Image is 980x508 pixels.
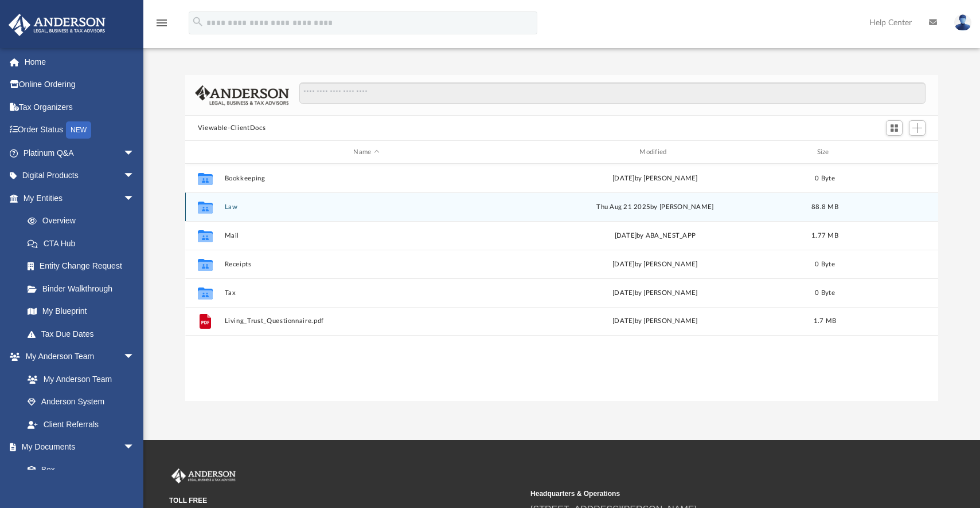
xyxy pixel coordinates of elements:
button: Living_Trust_Questionnaire.pdf [224,317,508,325]
a: Home [8,50,152,73]
div: [DATE] by [PERSON_NAME] [513,288,797,298]
a: Order StatusNEW [8,119,152,142]
span: arrow_drop_down [123,141,146,165]
span: 0 Byte [815,175,835,182]
small: Headquarters & Operations [530,489,884,499]
button: Law [224,203,508,211]
i: menu [155,16,169,30]
a: Entity Change Request [16,255,152,278]
a: Binder Walkthrough [16,277,152,300]
a: Online Ordering [8,73,152,96]
span: arrow_drop_down [123,436,146,459]
button: Switch to Grid View [886,120,903,136]
div: NEW [66,121,91,139]
button: Receipts [224,261,508,268]
div: id [853,147,933,157]
a: Anderson System [16,391,146,414]
div: Size [802,147,848,157]
div: [DATE] by [PERSON_NAME] [513,259,797,270]
a: My Blueprint [16,300,146,323]
a: Digital Productsarrow_drop_down [8,164,152,187]
button: Mail [224,232,508,239]
button: Bookkeeping [224,175,508,182]
input: Search files and folders [299,82,926,104]
a: Platinum Q&Aarrow_drop_down [8,141,152,164]
span: 0 Byte [815,290,835,296]
i: search [192,15,204,28]
button: Tax [224,289,508,297]
a: My Entitiesarrow_drop_down [8,187,152,210]
span: arrow_drop_down [123,187,146,210]
img: Anderson Advisors Platinum Portal [5,14,109,36]
a: Tax Due Dates [16,322,152,345]
a: menu [155,22,169,30]
span: arrow_drop_down [123,345,146,369]
button: Add [909,120,926,136]
span: 0 Byte [815,261,835,267]
a: Client Referrals [16,413,146,436]
div: Thu Aug 21 2025 by [PERSON_NAME] [513,202,797,212]
div: [DATE] by ABA_NEST_APP [513,231,797,241]
div: [DATE] by [PERSON_NAME] [513,316,797,326]
a: Tax Organizers [8,96,152,119]
span: 88.8 MB [811,204,838,210]
div: grid [185,164,938,401]
img: Anderson Advisors Platinum Portal [169,468,238,483]
div: id [190,147,219,157]
a: My Documentsarrow_drop_down [8,436,146,459]
div: [DATE] by [PERSON_NAME] [513,174,797,184]
a: Box [16,458,140,481]
button: Viewable-ClientDocs [198,123,266,133]
span: arrow_drop_down [123,164,146,188]
img: User Pic [954,14,971,31]
a: My Anderson Team [16,368,140,391]
div: Name [224,147,507,157]
a: CTA Hub [16,232,152,255]
a: Overview [16,210,152,233]
span: 1.7 MB [814,318,837,324]
a: My Anderson Teamarrow_drop_down [8,345,146,368]
div: Modified [513,147,797,157]
small: TOLL FREE [169,495,522,506]
span: 1.77 MB [811,233,838,239]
